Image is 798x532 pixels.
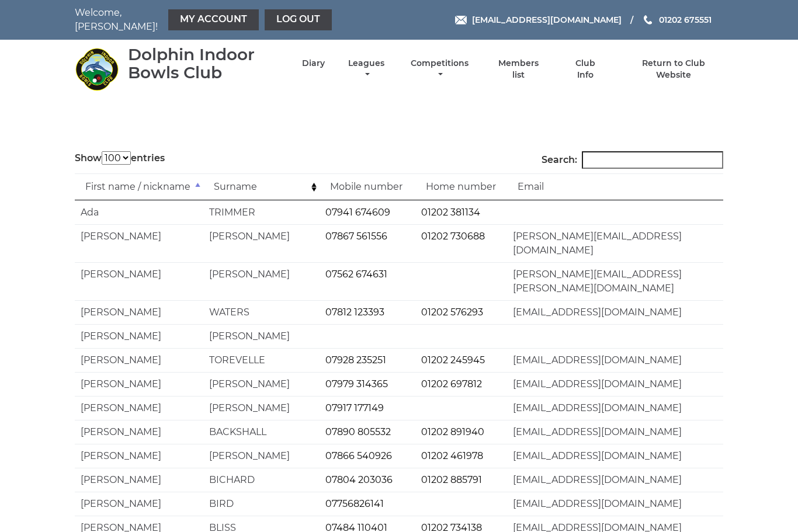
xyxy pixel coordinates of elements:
[203,348,319,372] td: TOREVELLE
[492,58,546,81] a: Members list
[302,58,325,69] a: Diary
[455,16,467,25] img: Email
[203,468,319,492] td: BICHARD
[75,420,203,444] td: [PERSON_NAME]
[507,348,723,372] td: [EMAIL_ADDRESS][DOMAIN_NAME]
[507,372,723,396] td: [EMAIL_ADDRESS][DOMAIN_NAME]
[75,200,203,224] td: Ada
[472,15,622,25] span: [EMAIL_ADDRESS][DOMAIN_NAME]
[325,498,384,509] a: 07756826141
[75,300,203,324] td: [PERSON_NAME]
[325,450,392,461] a: 07866 540926
[128,46,282,82] div: Dolphin Indoor Bowls Club
[345,58,387,81] a: Leagues
[203,300,319,324] td: WATERS
[325,402,384,413] a: 07917 177149
[102,151,131,165] select: Showentries
[659,15,712,25] span: 01202 675551
[507,224,723,262] td: [PERSON_NAME][EMAIL_ADDRESS][DOMAIN_NAME]
[75,468,203,492] td: [PERSON_NAME]
[455,13,622,26] a: Email [EMAIL_ADDRESS][DOMAIN_NAME]
[203,324,319,348] td: [PERSON_NAME]
[325,231,387,242] a: 07867 561556
[644,15,652,25] img: Phone us
[421,450,483,461] a: 01202 461978
[203,173,319,200] td: Surname: activate to sort column ascending
[320,173,415,200] td: Mobile number
[203,396,319,420] td: [PERSON_NAME]
[325,378,388,390] a: 07979 314365
[75,444,203,468] td: [PERSON_NAME]
[75,224,203,262] td: [PERSON_NAME]
[75,262,203,300] td: [PERSON_NAME]
[75,492,203,516] td: [PERSON_NAME]
[421,207,480,218] a: 01202 381134
[325,307,384,318] a: 07812 123393
[408,58,471,81] a: Competitions
[507,300,723,324] td: [EMAIL_ADDRESS][DOMAIN_NAME]
[203,372,319,396] td: [PERSON_NAME]
[624,58,723,81] a: Return to Club Website
[507,396,723,420] td: [EMAIL_ADDRESS][DOMAIN_NAME]
[75,372,203,396] td: [PERSON_NAME]
[203,262,319,300] td: [PERSON_NAME]
[421,426,484,437] a: 01202 891940
[507,420,723,444] td: [EMAIL_ADDRESS][DOMAIN_NAME]
[325,354,386,366] a: 07928 235251
[75,348,203,372] td: [PERSON_NAME]
[566,58,604,81] a: Club Info
[75,396,203,420] td: [PERSON_NAME]
[203,444,319,468] td: [PERSON_NAME]
[415,173,508,200] td: Home number
[203,200,319,224] td: TRIMMER
[582,151,723,169] input: Search:
[507,262,723,300] td: [PERSON_NAME][EMAIL_ADDRESS][PERSON_NAME][DOMAIN_NAME]
[507,492,723,516] td: [EMAIL_ADDRESS][DOMAIN_NAME]
[265,9,332,30] a: Log out
[507,468,723,492] td: [EMAIL_ADDRESS][DOMAIN_NAME]
[75,151,165,165] label: Show entries
[421,354,485,366] a: 01202 245945
[75,324,203,348] td: [PERSON_NAME]
[75,47,119,91] img: Dolphin Indoor Bowls Club
[203,492,319,516] td: BIRD
[421,307,483,318] a: 01202 576293
[507,444,723,468] td: [EMAIL_ADDRESS][DOMAIN_NAME]
[168,9,259,30] a: My Account
[203,224,319,262] td: [PERSON_NAME]
[325,207,390,218] a: 07941 674609
[421,378,482,390] a: 01202 697812
[75,173,203,200] td: First name / nickname: activate to sort column descending
[203,420,319,444] td: BACKSHALL
[325,474,393,485] a: 07804 203036
[75,6,335,34] nav: Welcome, [PERSON_NAME]!
[421,474,482,485] a: 01202 885791
[421,231,485,242] a: 01202 730688
[507,173,723,200] td: Email
[325,426,391,437] a: 07890 805532
[642,13,712,26] a: Phone us 01202 675551
[325,269,387,280] a: 07562 674631
[542,151,723,169] label: Search:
